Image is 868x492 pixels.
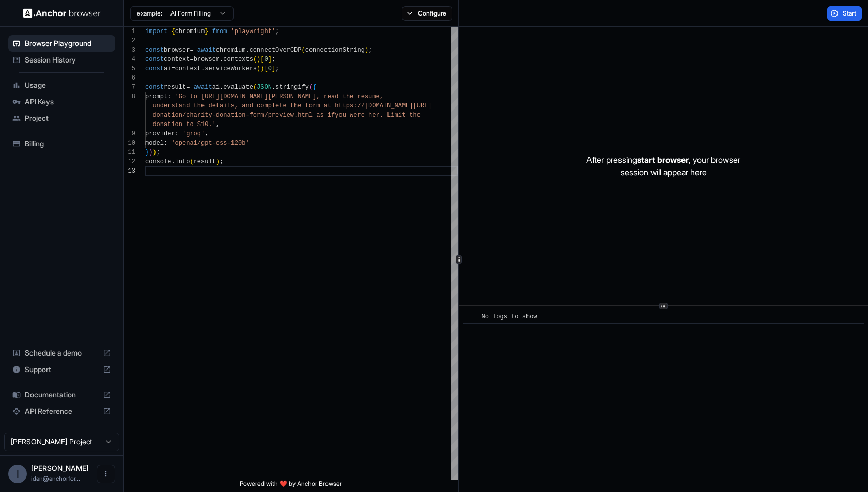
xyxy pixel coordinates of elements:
[124,157,135,166] div: 12
[365,47,368,54] span: )
[31,464,89,472] span: Idan Raman
[145,130,175,137] span: provider
[124,73,135,83] div: 6
[8,77,115,94] div: Usage
[171,140,249,147] span: 'openai/gpt-oss-120b'
[124,55,135,64] div: 4
[25,97,111,107] span: API Keys
[335,112,421,119] span: you were her. Limit the
[124,148,135,157] div: 11
[220,56,223,63] span: .
[264,65,268,72] span: [
[212,28,227,35] span: from
[124,139,135,148] div: 10
[216,47,246,54] span: chromium
[8,403,115,420] div: API Reference
[149,149,152,156] span: )
[31,474,80,482] span: idan@anchorforge.io
[231,28,275,35] span: 'playwright'
[197,47,216,54] span: await
[171,28,175,35] span: {
[212,84,220,91] span: ai
[25,348,99,358] span: Schedule a demo
[8,361,115,378] div: Support
[264,56,268,63] span: 0
[827,6,862,21] button: Start
[250,47,302,54] span: connectOverCDP
[272,65,275,72] span: ]
[586,153,740,178] p: After pressing , your browser session will appear here
[124,83,135,92] div: 7
[124,166,135,176] div: 13
[25,55,111,65] span: Session History
[175,93,331,100] span: 'Go to [URL][DOMAIN_NAME][PERSON_NAME], re
[152,149,156,156] span: )
[145,149,149,156] span: }
[25,406,99,417] span: API Reference
[190,47,193,54] span: =
[220,158,223,165] span: ;
[124,64,135,73] div: 5
[205,28,208,35] span: }
[25,139,111,149] span: Billing
[309,84,313,91] span: (
[190,158,193,165] span: (
[469,312,474,322] span: ​
[313,84,316,91] span: {
[257,56,260,63] span: )
[124,45,135,55] div: 3
[137,9,162,18] span: example:
[145,158,171,165] span: console
[124,27,135,36] div: 1
[8,52,115,68] div: Session History
[145,56,164,63] span: const
[302,47,305,54] span: (
[194,158,216,165] span: result
[97,465,115,483] button: Open menu
[368,47,372,54] span: ;
[175,65,201,72] span: context
[194,56,220,63] span: browser
[268,65,272,72] span: 0
[8,35,115,52] div: Browser Playground
[145,65,164,72] span: const
[145,47,164,54] span: const
[216,121,220,128] span: ,
[157,149,160,156] span: ;
[257,65,260,72] span: (
[171,158,175,165] span: .
[145,28,167,35] span: import
[124,92,135,101] div: 8
[205,65,257,72] span: serviceWorkers
[216,158,220,165] span: )
[23,8,101,18] img: Anchor Logo
[25,80,111,90] span: Usage
[402,6,452,21] button: Configure
[152,102,338,110] span: understand the details, and complete the form at h
[275,84,309,91] span: stringify
[164,140,167,147] span: :
[171,65,175,72] span: =
[338,102,431,110] span: ttps://[DOMAIN_NAME][URL]
[190,56,193,63] span: =
[268,56,272,63] span: ]
[175,158,190,165] span: info
[175,130,179,137] span: :
[145,84,164,91] span: const
[164,84,186,91] span: result
[8,345,115,361] div: Schedule a demo
[182,130,205,137] span: 'groq'
[25,364,99,375] span: Support
[8,135,115,152] div: Billing
[245,47,249,54] span: .
[8,94,115,110] div: API Keys
[175,28,205,35] span: chromium
[253,84,257,91] span: (
[145,140,164,147] span: model
[201,65,205,72] span: .
[25,38,111,49] span: Browser Playground
[240,480,342,492] span: Powered with ❤️ by Anchor Browser
[205,130,208,137] span: ,
[167,93,171,100] span: :
[253,56,257,63] span: (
